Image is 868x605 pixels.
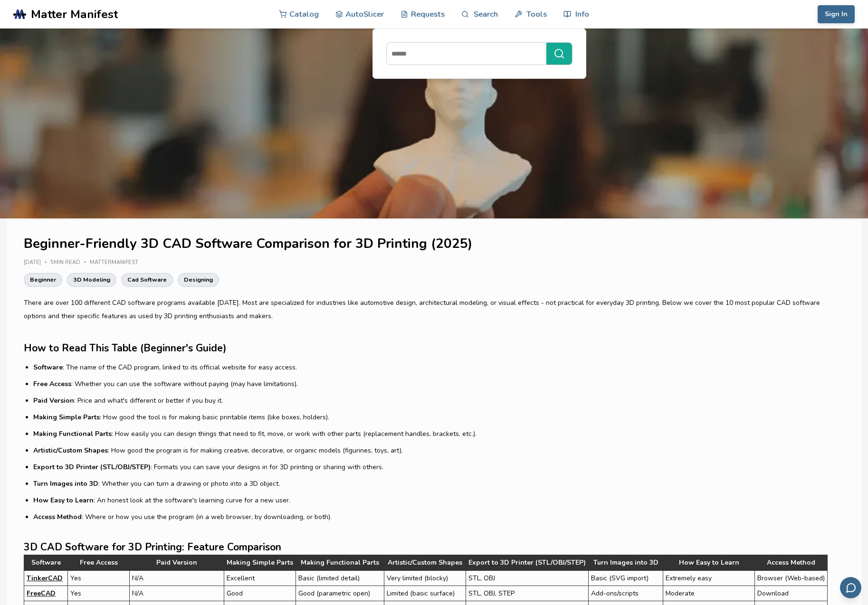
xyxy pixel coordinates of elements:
[33,479,844,489] li: : Whether you can turn a drawing or photo into a 3D object.
[33,413,100,422] strong: Making Simple Parts
[121,273,173,286] a: Cad Software
[224,586,296,601] td: Good
[33,429,844,439] li: : How easily you can design things that need to fit, move, or work with other parts (replacement ...
[24,555,68,570] th: Software
[24,236,844,251] h1: Beginner-Friendly 3D CAD Software Comparison for 3D Printing (2025)
[33,495,844,505] li: : An honest look at the software's learning curve for a new user.
[466,555,589,570] th: Export to 3D Printer (STL/OBJ/STEP)
[33,462,844,472] li: : Formats you can save your designs in for 3D printing or sharing with others.
[296,555,384,570] th: Making Functional Parts
[466,586,589,601] td: STL, OBJ, STEP
[384,555,466,570] th: Artistic/Custom Shapes
[33,363,63,372] strong: Software
[33,362,844,372] li: : The name of the CAD program, linked to its official website for easy access.
[296,570,384,586] td: Basic (limited detail)
[24,296,844,323] p: There are over 100 different CAD software programs available [DATE]. Most are specialized for ind...
[33,412,844,422] li: : How good the tool is for making basic printable items (like boxes, holders).
[589,586,663,601] td: Add-ons/scripts
[50,260,90,266] div: 5 min read
[384,586,466,601] td: Limited (basic surface)
[130,586,224,601] td: N/A
[33,496,94,505] strong: How Easy to Learn
[840,577,861,598] button: Send feedback via email
[68,586,130,601] td: Yes
[130,555,224,570] th: Paid Version
[31,8,118,21] span: Matter Manifest
[33,379,71,388] strong: Free Access
[224,555,296,570] th: Making Simple Parts
[663,586,755,601] td: Moderate
[33,429,112,438] strong: Making Functional Parts
[33,396,74,405] strong: Paid Version
[33,512,82,521] strong: Access Method
[33,396,844,406] li: : Price and what's different or better if you buy it.
[24,540,844,555] h2: 3D CAD Software for 3D Printing: Feature Comparison
[130,570,224,586] td: N/A
[178,273,219,286] a: Designing
[33,446,108,455] strong: Artistic/Custom Shapes
[24,273,62,286] a: Beginner
[67,273,116,286] a: 3D Modeling
[33,512,844,522] li: : Where or how you use the program (in a web browser, by downloading, or both).
[27,573,63,583] a: TinkerCAD
[24,260,50,266] div: [DATE]
[755,555,828,570] th: Access Method
[755,570,828,586] td: Browser (Web-based)
[90,260,145,266] div: MatterManifest
[384,570,466,586] td: Very limited (blocky)
[224,570,296,586] td: Excellent
[68,570,130,586] td: Yes
[68,555,130,570] th: Free Access
[663,570,755,586] td: Extremely easy
[589,570,663,586] td: Basic (SVG import)
[296,586,384,601] td: Good (parametric open)
[818,5,855,23] button: Sign In
[33,479,98,488] strong: Turn Images into 3D
[33,379,844,389] li: : Whether you can use the software without paying (may have limitations).
[24,341,844,356] h2: How to Read This Table (Beginner's Guide)
[466,570,589,586] td: STL, OBJ
[27,588,56,598] a: FreeCAD
[589,555,663,570] th: Turn Images into 3D
[755,586,828,601] td: Download
[663,555,755,570] th: How Easy to Learn
[33,463,151,472] strong: Export to 3D Printer (STL/OBJ/STEP)
[33,445,844,455] li: : How good the program is for making creative, decorative, or organic models (figurines, toys, art).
